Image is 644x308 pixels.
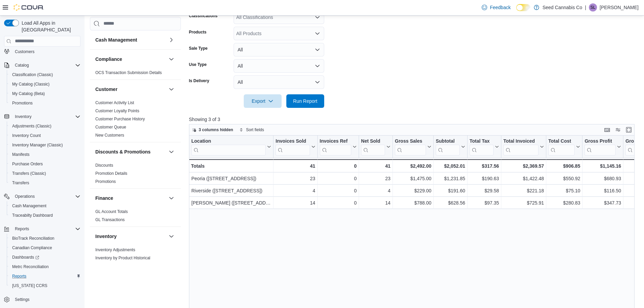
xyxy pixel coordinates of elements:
a: Inventory Count [9,132,44,140]
a: Promotions [95,179,116,184]
span: SL [591,3,596,11]
span: Catalog [15,63,29,68]
span: Customer Activity List [95,100,134,105]
button: [US_STATE] CCRS [7,281,83,290]
button: Net Sold [361,138,390,155]
div: $229.00 [395,187,431,195]
span: Feedback [490,4,510,11]
span: Promotions [12,100,33,106]
input: Dark Mode [516,4,530,11]
span: Settings [15,297,29,302]
button: Cash Management [7,201,83,211]
div: Gross Sales [395,138,426,144]
div: $347.73 [585,199,621,207]
button: Traceabilty Dashboard [7,211,83,220]
div: 0 [319,199,356,207]
button: Reports [7,271,83,281]
div: $1,475.00 [395,174,431,183]
div: $906.85 [548,162,580,170]
span: Discounts [95,163,113,168]
a: Reports [9,272,29,280]
div: 4 [361,187,390,195]
div: $29.58 [470,187,499,195]
a: Promotions [9,99,35,107]
div: Invoices Ref [319,138,351,144]
div: 4 [276,187,315,195]
button: Location [191,138,271,155]
a: Customer Loyalty Points [95,109,139,113]
a: Customer Purchase History [95,117,145,121]
h3: Inventory [95,233,117,240]
a: Inventory Manager (Classic) [9,141,66,149]
a: GL Transactions [95,217,125,222]
div: Totals [191,162,271,170]
button: Invoices Sold [276,138,315,155]
div: $628.56 [436,199,465,207]
span: Cash Management [12,203,46,209]
a: My Catalog (Classic) [9,80,52,88]
div: Total Cost [548,138,575,155]
button: Transfers [7,178,83,188]
div: $280.83 [548,199,580,207]
label: Is Delivery [189,78,209,84]
button: Enter fullscreen [625,126,633,134]
button: All [234,59,324,73]
p: | [585,3,586,11]
button: My Catalog (Classic) [7,79,83,89]
a: Canadian Compliance [9,244,55,252]
span: Load All Apps in [GEOGRAPHIC_DATA] [19,20,80,33]
a: Feedback [479,1,513,14]
span: Promotion Details [95,171,127,176]
div: 41 [276,162,315,170]
a: Cash Management [9,202,49,210]
span: GL Transactions [95,217,125,222]
span: Purchase Orders [12,161,43,167]
span: Promotions [9,99,80,107]
span: Sort fields [246,127,264,133]
div: $680.93 [585,174,621,183]
a: Traceabilty Dashboard [9,211,55,219]
span: Classification (Classic) [12,72,53,77]
div: 23 [276,174,315,183]
span: Classification (Classic) [9,71,80,79]
h3: Customer [95,86,117,93]
span: Export [248,94,278,108]
div: [PERSON_NAME] ([STREET_ADDRESS]) [191,199,271,207]
span: Reports [12,274,26,279]
span: Manifests [9,150,80,159]
div: Finance [90,208,181,227]
label: Products [189,29,207,35]
div: $1,422.48 [503,174,544,183]
span: Inventory Adjustments [95,247,135,253]
button: Reports [12,225,32,233]
span: Manifests [12,152,29,157]
span: Transfers [12,180,29,186]
h3: Finance [95,195,113,202]
div: 23 [361,174,390,183]
button: Total Invoiced [503,138,544,155]
button: Run Report [286,94,324,108]
div: Peoria ([STREET_ADDRESS]) [191,174,271,183]
div: Total Cost [548,138,575,144]
span: Promotions [95,179,116,184]
div: Total Tax [470,138,494,155]
span: Inventory Manager (Classic) [9,141,80,149]
button: Manifests [7,150,83,159]
button: Invoices Ref [319,138,356,155]
a: Purchase Orders [9,160,46,168]
div: Discounts & Promotions [90,161,181,188]
a: Customer Activity List [95,100,134,105]
span: BioTrack Reconciliation [9,234,80,242]
button: Discounts & Promotions [167,148,175,156]
button: Settings [1,294,83,304]
span: [US_STATE] CCRS [12,283,47,288]
div: Customer [90,99,181,142]
button: Inventory Manager (Classic) [7,140,83,150]
button: Cash Management [95,37,166,43]
button: 3 columns hidden [189,126,236,134]
a: Dashboards [9,253,42,261]
span: My Catalog (Classic) [12,81,50,87]
a: Settings [12,295,32,304]
div: $550.92 [548,174,580,183]
button: Finance [95,195,166,202]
